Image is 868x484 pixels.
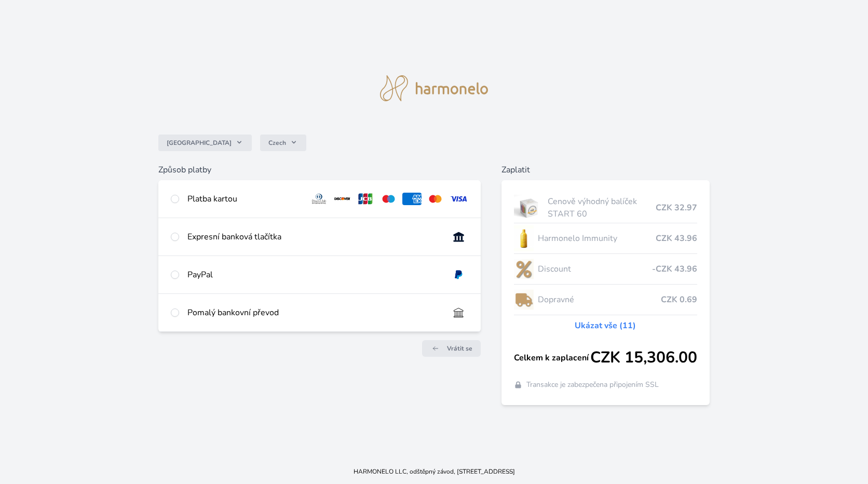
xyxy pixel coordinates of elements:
[526,380,659,390] span: Transakce je zabezpečena připojením SSL
[538,263,652,275] span: Discount
[449,306,468,319] img: bankTransfer_IBAN.svg
[449,268,468,281] img: paypal.svg
[514,287,534,313] img: delivery-lo.png
[309,193,329,205] img: diners.svg
[514,225,534,251] img: IMMUNITY_se_stinem_x-lo.jpg
[538,293,661,306] span: Dopravné
[167,139,232,147] span: [GEOGRAPHIC_DATA]
[187,306,441,319] div: Pomalý bankovní převod
[501,164,710,176] h6: Zaplatit
[380,75,488,101] img: logo.svg
[158,164,481,176] h6: Způsob platby
[449,231,468,243] img: onlineBanking_CZ.svg
[187,268,441,281] div: PayPal
[514,256,534,282] img: discount-lo.png
[575,319,636,332] a: Ukázat vše (11)
[187,193,301,205] div: Platba kartou
[548,195,656,220] span: Cenově výhodný balíček START 60
[652,263,697,275] span: -CZK 43.96
[356,193,375,205] img: jcb.svg
[422,340,481,357] a: Vrátit se
[449,193,468,205] img: visa.svg
[268,139,286,147] span: Czech
[590,348,697,367] span: CZK 15,306.00
[333,193,352,205] img: discover.svg
[158,135,252,151] button: [GEOGRAPHIC_DATA]
[656,232,697,245] span: CZK 43.96
[260,135,306,151] button: Czech
[514,352,590,364] span: Celkem k zaplacení
[661,293,697,306] span: CZK 0.69
[538,232,656,245] span: Harmonelo Immunity
[514,195,544,221] img: start.jpg
[402,193,422,205] img: amex.svg
[426,193,445,205] img: mc.svg
[656,201,697,214] span: CZK 32.97
[379,193,398,205] img: maestro.svg
[187,231,441,243] div: Expresní banková tlačítka
[447,344,472,353] span: Vrátit se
